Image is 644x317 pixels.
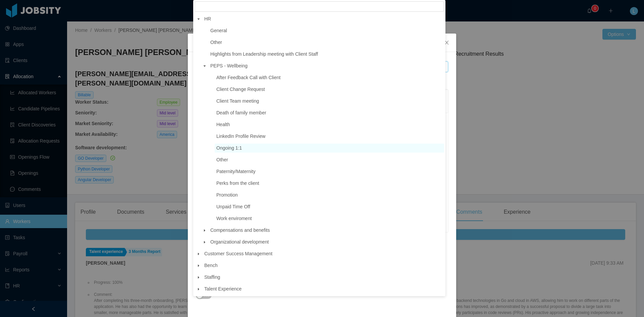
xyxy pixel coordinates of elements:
span: General [210,28,227,33]
span: Paternity/Maternity [216,169,256,174]
button: Close [437,34,456,52]
span: Client Change Request [215,85,444,94]
span: HR [203,14,444,23]
i: icon: caret-down [197,252,200,256]
span: LinkedIn Profile Review [216,134,265,139]
i: icon: caret-down [203,229,206,232]
span: Customer Success Management [203,249,444,258]
span: Work enviroment [216,216,252,221]
span: Organizational development [209,237,444,247]
input: filter select [195,1,444,12]
span: Organizational development [210,239,269,245]
span: Client Team meeting [215,97,444,106]
span: Ongoing 1:1 [216,145,242,151]
span: Staffing [203,273,444,282]
span: Compensations and benefits [209,226,444,235]
span: Paternity/Maternity [215,167,444,176]
span: Bench [203,261,444,270]
span: HR [204,16,211,21]
span: After Feedback Call with Client [215,73,444,82]
span: After Feedback Call with Client [216,75,280,80]
span: PEPS - Wellbeing [210,63,248,68]
span: PEPS - Wellbeing [209,61,444,70]
i: icon: caret-down [197,264,200,267]
span: Unpaid Time Off [215,202,444,211]
i: icon: close [444,40,449,45]
i: icon: caret-down [197,276,200,279]
span: Ongoing 1:1 [215,144,444,153]
span: Customer Success Management [204,251,272,256]
i: icon: caret-down [197,17,200,21]
span: Perks from the client [215,179,444,188]
span: Promotion [215,191,444,200]
span: Death of family member [216,110,266,115]
span: Client Change Request [216,87,265,92]
span: LinkedIn Profile Review [215,132,444,141]
span: Work enviroment [215,214,444,223]
span: Other [215,155,444,164]
span: Staffing [204,274,220,280]
span: Unpaid Time Off [216,204,250,209]
span: Health [216,122,230,127]
i: icon: caret-down [197,287,200,291]
span: Talent Experience [203,284,444,294]
span: General [209,26,444,35]
span: Highlights from Leadership meeting with Client Staff [209,50,444,59]
i: icon: caret-down [203,64,206,68]
span: Bench [204,263,218,268]
span: Client Team meeting [216,98,259,104]
span: Talent Experience [204,286,241,292]
span: Promotion [216,192,238,198]
span: Perks from the client [216,180,259,186]
span: Other [216,157,228,162]
span: Compensations and benefits [210,227,270,233]
i: icon: caret-down [203,241,206,244]
span: Other [209,38,444,47]
span: Health [215,120,444,129]
span: Highlights from Leadership meeting with Client Staff [210,51,318,57]
span: Death of family member [215,108,444,117]
span: Other [210,40,222,45]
